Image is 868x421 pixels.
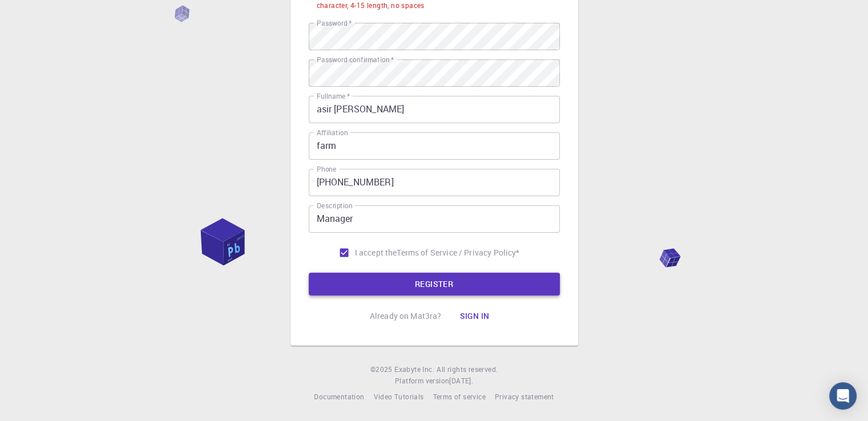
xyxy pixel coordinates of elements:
a: Terms of Service / Privacy Policy* [397,247,519,258]
span: Privacy statement [495,392,554,401]
a: Documentation [314,391,364,403]
span: Exabyte Inc. [394,365,434,374]
span: Documentation [314,392,364,401]
a: Terms of service [433,391,485,403]
label: Phone [317,164,336,174]
span: All rights reserved. [437,364,498,375]
span: Terms of service [433,392,485,401]
span: [DATE] . [449,376,473,385]
span: © 2025 [370,364,394,375]
a: Privacy statement [495,391,554,403]
a: Exabyte Inc. [394,364,434,375]
a: Video Tutorials [373,391,423,403]
label: Password confirmation [317,55,394,64]
label: Description [317,201,353,211]
button: Sign in [450,305,498,327]
span: I accept the [355,247,397,258]
p: Terms of Service / Privacy Policy * [397,247,519,258]
button: REGISTER [309,273,560,295]
div: Open Intercom Messenger [829,382,857,410]
label: Fullname [317,91,350,101]
p: Already on Mat3ra? [370,310,442,322]
a: [DATE]. [449,375,473,387]
label: Password [317,18,352,28]
label: Affiliation [317,128,348,137]
span: Video Tutorials [373,392,423,401]
span: Platform version [395,375,449,387]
